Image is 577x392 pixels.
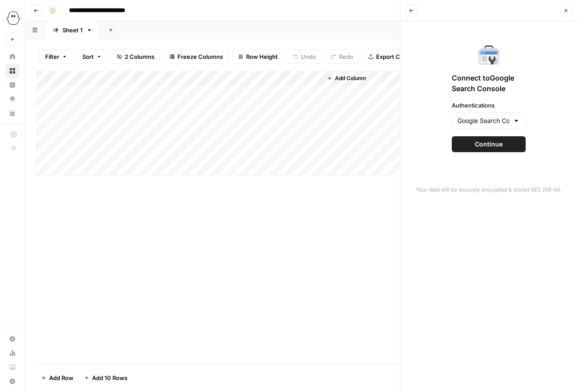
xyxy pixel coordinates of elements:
[5,346,19,360] a: Usage
[39,50,73,64] button: Filter
[362,50,413,64] button: Export CSV
[49,373,73,382] span: Add Row
[5,360,19,374] a: Learning Hub
[406,186,572,194] p: Your data will be securely encrypted & stored AES 256-bit.
[5,106,19,120] a: Your Data
[36,371,79,385] button: Add Row
[82,52,94,61] span: Sort
[339,52,353,61] span: Redo
[301,52,316,61] span: Undo
[452,101,526,110] label: Authentications
[5,374,19,388] button: Help + Support
[452,136,526,152] button: Continue
[79,371,133,385] button: Add 10 Rows
[458,116,509,125] input: Google Search Console - phantombuster.com
[287,50,322,64] button: Undo
[125,52,154,61] span: 2 Columns
[452,73,526,94] span: Connect to Google Search Console
[323,73,369,84] button: Add Column
[5,10,21,26] img: PhantomBuster Logo
[5,78,19,92] a: Insights
[164,50,229,64] button: Freeze Columns
[5,7,19,29] button: Workspace: PhantomBuster
[177,52,223,61] span: Freeze Columns
[77,50,108,64] button: Sort
[376,52,408,61] span: Export CSV
[232,50,284,64] button: Row Height
[5,332,19,346] a: Settings
[5,92,19,106] a: Opportunities
[475,140,503,149] span: Continue
[246,52,278,61] span: Row Height
[5,64,19,78] a: Browse
[111,50,160,64] button: 2 Columns
[45,52,59,61] span: Filter
[45,21,100,39] a: Sheet 1
[325,50,359,64] button: Redo
[92,373,127,382] span: Add 10 Rows
[62,26,83,35] div: Sheet 1
[5,50,19,64] a: Home
[335,74,366,82] span: Add Column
